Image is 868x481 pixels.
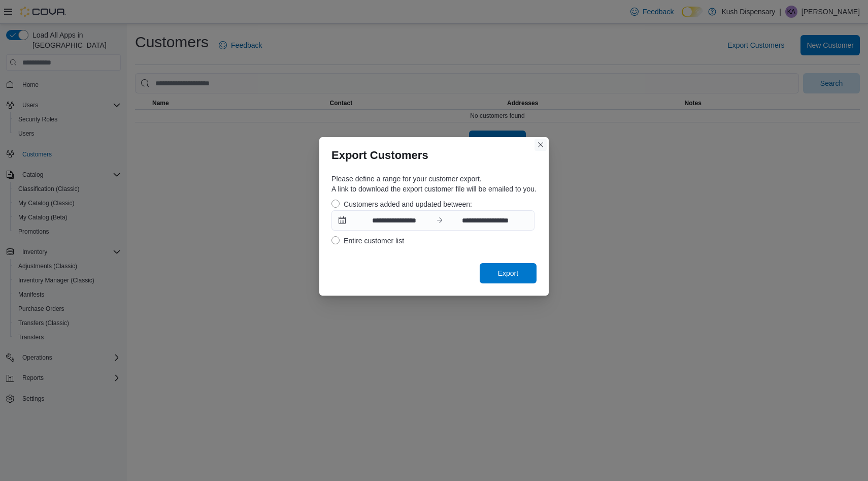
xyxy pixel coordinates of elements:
[331,198,472,210] label: Customers added and updated between:
[480,263,537,283] button: Export
[331,235,404,247] label: Entire customer list
[436,216,444,225] svg: to
[535,139,547,151] button: Closes this modal window
[498,268,518,278] span: Export
[331,174,537,194] div: Please define a range for your customer export. A link to download the export customer file will ...
[331,149,428,162] h3: Export Customers
[352,211,436,230] input: Press the down key to open a popover containing a calendar.
[444,211,527,230] input: Press the down key to open a popover containing a calendar.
